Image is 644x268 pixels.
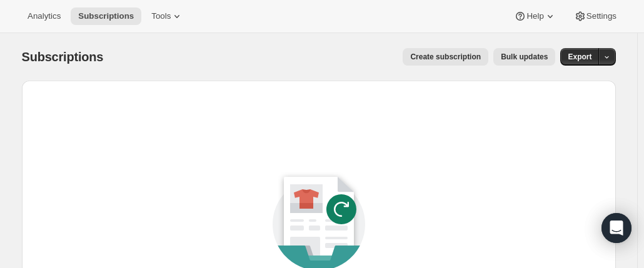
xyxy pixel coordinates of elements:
span: Subscriptions [22,50,104,64]
div: Open Intercom Messenger [601,213,631,243]
button: Subscriptions [71,7,141,25]
span: Create subscription [410,52,481,62]
span: Analytics [28,11,61,21]
button: Create subscription [403,48,488,66]
button: Settings [566,7,624,25]
button: Tools [144,7,191,25]
button: Help [506,7,563,25]
button: Analytics [20,7,68,25]
span: Tools [151,11,171,21]
span: Export [568,52,591,62]
span: Bulk updates [501,52,548,62]
span: Settings [586,11,616,21]
span: Subscriptions [78,11,134,21]
button: Export [560,48,599,66]
button: Bulk updates [493,48,555,66]
span: Help [526,11,543,21]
